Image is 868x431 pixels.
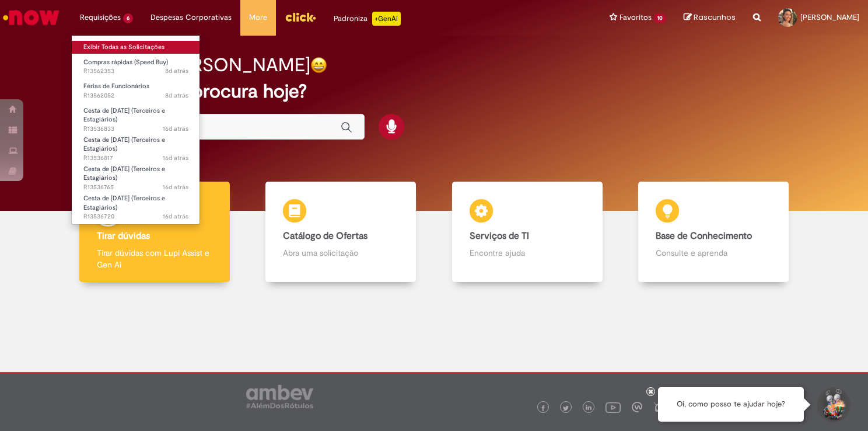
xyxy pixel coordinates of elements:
img: logo_footer_linkedin.png [586,405,591,412]
ul: Requisições [71,35,200,225]
a: Aberto R13562353 : Compras rápidas (Speed Buy) [72,56,200,78]
a: Base de Conhecimento Consulte e aprenda [621,182,807,283]
span: R13536720 [83,212,188,221]
a: Aberto R13536765 : Cesta de Natal (Terceiros e Estagiários) [72,163,200,188]
span: Requisições [80,12,121,23]
span: 16d atrás [163,154,188,162]
span: 8d atrás [165,91,188,100]
span: Cesta de [DATE] (Terceiros e Estagiários) [83,165,165,183]
b: Base de Conhecimento [656,230,752,242]
span: R13536765 [83,183,188,192]
p: Tirar dúvidas com Lupi Assist e Gen Ai [97,247,212,270]
img: logo_footer_youtube.png [605,399,621,415]
b: Serviços de TI [470,230,529,242]
span: Rascunhos [694,12,736,23]
span: R13562353 [83,67,188,76]
a: Rascunhos [684,12,736,23]
a: Aberto R13536833 : Cesta de Natal (Terceiros e Estagiários) [72,105,200,130]
time: 15/09/2025 16:07:19 [163,212,188,221]
a: Exibir Todas as Solicitações [72,41,200,54]
b: Tirar dúvidas [97,230,150,242]
div: Oi, como posso te ajudar hoje? [658,387,804,422]
span: Cesta de [DATE] (Terceiros e Estagiários) [83,194,165,212]
span: R13536833 [83,124,188,134]
h2: O que você procura hoje? [87,81,781,102]
span: 16d atrás [163,183,188,192]
span: More [249,12,267,23]
img: logo_footer_facebook.png [540,405,546,411]
img: logo_footer_naosei.png [653,402,664,412]
a: Tirar dúvidas Tirar dúvidas com Lupi Assist e Gen Ai [61,182,248,283]
span: 16d atrás [163,212,188,221]
span: Cesta de [DATE] (Terceiros e Estagiários) [83,106,165,124]
span: R13536817 [83,154,188,163]
span: Cesta de [DATE] (Terceiros e Estagiários) [83,135,165,154]
p: Consulte e aprenda [656,247,771,259]
img: ServiceNow [1,6,61,29]
span: 10 [654,13,666,23]
p: Encontre ajuda [470,247,585,259]
span: Férias de Funcionários [83,82,149,91]
time: 24/09/2025 10:18:00 [165,91,188,100]
div: Padroniza [334,12,401,26]
time: 15/09/2025 16:21:52 [163,154,188,162]
span: 16d atrás [163,124,188,133]
img: happy-face.png [310,57,327,74]
a: Aberto R13562052 : Férias de Funcionários [72,80,200,102]
span: Despesas Corporativas [150,12,232,23]
img: logo_footer_workplace.png [632,402,642,412]
img: logo_footer_ambev_rotulo_gray.png [246,385,313,408]
button: Iniciar Conversa de Suporte [815,387,850,422]
span: Favoritos [619,12,652,23]
span: [PERSON_NAME] [800,12,859,22]
span: 8d atrás [165,67,188,75]
b: Catálogo de Ofertas [283,230,367,242]
time: 24/09/2025 11:01:27 [165,67,188,75]
a: Serviços de TI Encontre ajuda [434,182,621,283]
p: Abra uma solicitação [283,247,398,259]
span: Compras rápidas (Speed Buy) [83,58,168,67]
time: 15/09/2025 16:12:51 [163,183,188,192]
time: 15/09/2025 16:23:26 [163,124,188,133]
span: R13562052 [83,91,188,100]
a: Aberto R13536817 : Cesta de Natal (Terceiros e Estagiários) [72,134,200,159]
img: logo_footer_twitter.png [563,405,569,411]
a: Aberto R13536720 : Cesta de Natal (Terceiros e Estagiários) [72,192,200,217]
p: +GenAi [372,12,401,26]
a: Catálogo de Ofertas Abra uma solicitação [248,182,435,283]
img: click_logo_yellow_360x200.png [285,8,316,26]
span: 6 [123,13,133,23]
